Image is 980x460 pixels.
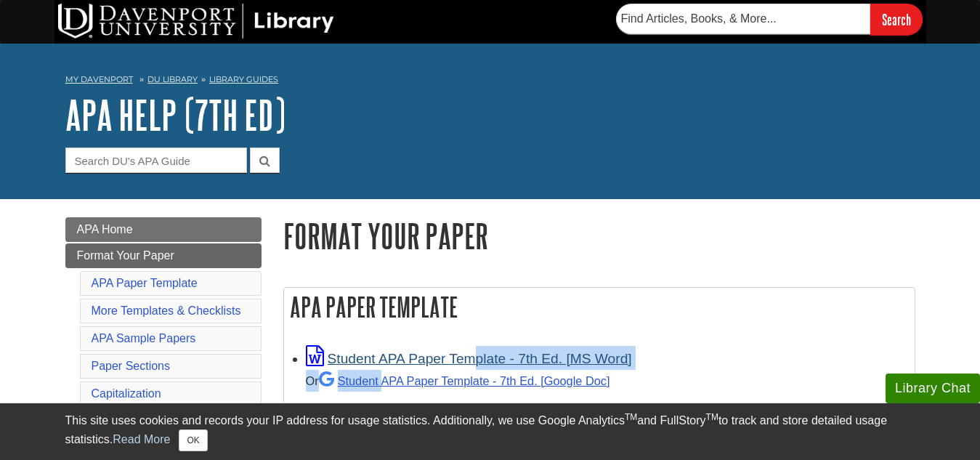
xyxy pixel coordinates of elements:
[65,243,262,268] a: Format Your Paper
[92,277,198,289] a: APA Paper Template
[625,412,637,422] sup: TM
[616,4,923,35] form: Searches DU Library's articles, books, and more
[92,332,196,344] a: APA Sample Papers
[92,360,171,372] a: Paper Sections
[77,223,133,235] span: APA Home
[179,429,207,451] button: Close
[65,92,286,137] a: APA Help (7th Ed)
[616,4,870,34] input: Find Articles, Books, & More...
[113,433,170,445] a: Read More
[283,217,915,254] h1: Format Your Paper
[306,351,632,366] a: Link opens in new window
[886,374,980,403] button: Library Chat
[284,288,915,326] h2: APA Paper Template
[870,4,923,35] input: Search
[209,74,278,84] a: Library Guides
[65,73,133,86] a: My Davenport
[65,148,247,173] input: Search DU's APA Guide
[319,374,610,387] a: Student APA Paper Template - 7th Ed. [Google Doc]
[706,412,718,422] sup: TM
[92,304,241,317] a: More Templates & Checklists
[306,374,610,387] small: Or
[147,74,198,84] a: DU Library
[65,412,915,451] div: This site uses cookies and records your IP address for usage statistics. Additionally, we use Goo...
[65,70,915,93] nav: breadcrumb
[77,249,174,262] span: Format Your Paper
[92,387,161,400] a: Capitalization
[65,217,262,242] a: APA Home
[58,4,334,39] img: DU Library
